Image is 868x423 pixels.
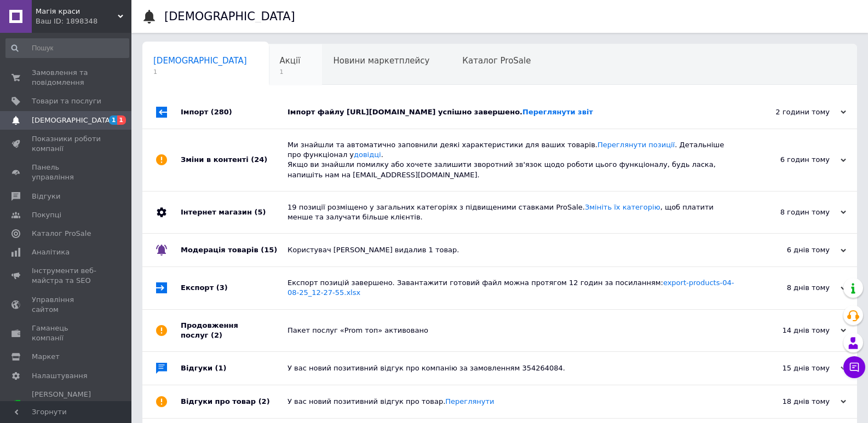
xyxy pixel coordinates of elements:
span: Управління сайтом [32,295,101,315]
div: Відгуки [181,352,288,385]
span: (1) [215,364,227,372]
div: Користувач [PERSON_NAME] видалив 1 товар. [288,245,737,255]
div: Імпорт [181,96,288,129]
span: (3) [216,283,228,292]
span: Акції [280,56,301,66]
div: Продовження послуг [181,310,288,351]
span: Товари та послуги [32,96,101,106]
span: Інструменти веб-майстра та SEO [32,266,101,286]
span: Налаштування [32,371,88,381]
span: Каталог ProSale [32,229,91,239]
div: Ваш ID: 1898348 [36,16,131,26]
div: Експорт [181,267,288,309]
div: 19 позиції розміщено у загальних категоріях з підвищеними ставками ProSale. , щоб платити менше т... [288,202,737,222]
span: Відгуки [32,192,60,201]
span: (15) [261,246,277,254]
a: довідці [354,150,381,159]
div: Експорт позицій завершено. Завантажити готовий файл можна протягом 12 годин за посиланням: [288,278,737,298]
div: У вас новий позитивний відгук про товар. [288,397,737,407]
span: (24) [251,155,267,164]
button: Чат з покупцем [843,356,865,378]
span: Замовлення та повідомлення [32,68,101,88]
a: Переглянути [445,397,494,405]
div: У вас новий позитивний відгук про компанію за замовленням 354264084. [288,363,737,373]
span: Магія краси [36,7,118,16]
span: Аналітика [32,247,70,257]
span: Каталог ProSale [462,56,531,66]
span: Новини маркетплейсу [333,56,429,66]
div: Відгуки про товар [181,385,288,418]
span: (2) [211,331,222,339]
a: Змініть їх категорію [585,203,660,211]
span: Маркет [32,352,60,362]
div: Зміни в контенті [181,129,288,191]
span: 1 [109,115,118,125]
span: 1 [280,68,301,76]
span: Панель управління [32,163,101,182]
div: Ми знайшли та автоматично заповнили деякі характеристики для ваших товарів. . Детальніше про функ... [288,140,737,180]
span: Показники роботи компанії [32,134,101,154]
div: Пакет послуг «Prom топ» активовано [288,326,737,335]
div: Модерація товарів [181,234,288,266]
input: Пошук [5,38,129,58]
div: 15 днів тому [737,363,846,373]
div: 14 днів тому [737,326,846,335]
a: Переглянути звіт [522,108,593,116]
a: Переглянути позиції [597,141,675,149]
div: 6 годин тому [737,155,846,165]
div: 6 днів тому [737,245,846,255]
span: Покупці [32,210,61,220]
span: 1 [117,115,126,125]
span: Гаманець компанії [32,323,101,343]
span: [DEMOGRAPHIC_DATA] [153,56,247,66]
span: [DEMOGRAPHIC_DATA] [32,115,113,125]
div: 2 години тому [737,107,846,117]
span: (280) [211,108,232,116]
span: 1 [153,68,247,76]
span: (5) [254,208,266,216]
h1: [DEMOGRAPHIC_DATA] [164,10,295,23]
div: Інтернет магазин [181,192,288,233]
div: Імпорт файлу [URL][DOMAIN_NAME] успішно завершено. [288,107,737,117]
div: 18 днів тому [737,397,846,407]
div: 8 днів тому [737,283,846,293]
div: 8 годин тому [737,207,846,217]
span: [PERSON_NAME] та рахунки [32,390,101,420]
span: (2) [258,397,270,405]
